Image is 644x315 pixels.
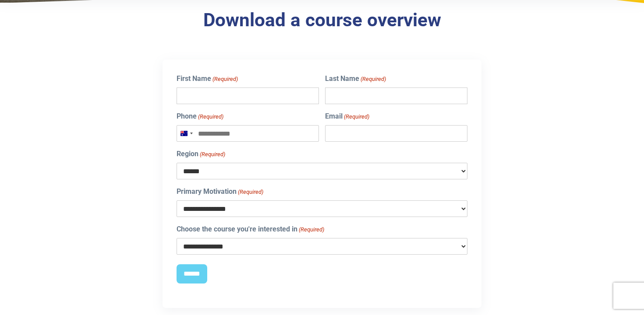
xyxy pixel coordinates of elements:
[177,149,225,159] label: Region
[360,75,386,84] span: (Required)
[177,73,238,84] label: First Name
[237,188,264,196] span: (Required)
[325,111,369,122] label: Email
[198,112,224,121] span: (Required)
[343,112,369,121] span: (Required)
[66,9,578,31] h3: Download a course overview
[199,150,226,159] span: (Required)
[325,73,386,84] label: Last Name
[177,224,324,234] label: Choose the course you're interested in
[177,186,263,197] label: Primary Motivation
[298,225,325,234] span: (Required)
[212,75,238,84] span: (Required)
[177,126,195,141] button: Selected country
[177,111,223,122] label: Phone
